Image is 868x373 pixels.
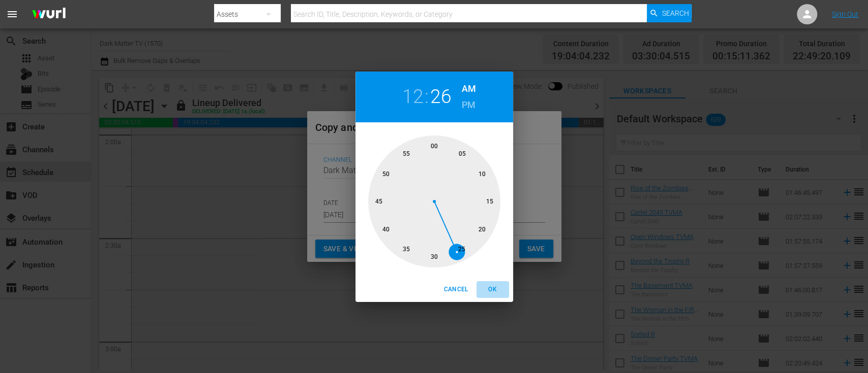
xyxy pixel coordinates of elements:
[430,85,451,108] button: 26
[662,4,689,22] span: Search
[402,85,423,108] button: 12
[443,284,468,295] span: Cancel
[462,97,476,113] button: PM
[6,8,18,20] span: menu
[24,3,73,26] img: ans4CAIJ8jUAAAAAAAAAAAAAAAAAAAAAAAAgQb4GAAAAAAAAAAAAAAAAAAAAAAAAJMjXAAAAAAAAAAAAAAAAAAAAAAAAgAT5G...
[481,284,505,295] span: OK
[832,10,858,18] a: Sign Out
[439,281,472,298] button: Cancel
[462,97,475,113] h6: PM
[462,81,476,97] button: AM
[476,281,509,298] button: OK
[424,85,428,108] h2: :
